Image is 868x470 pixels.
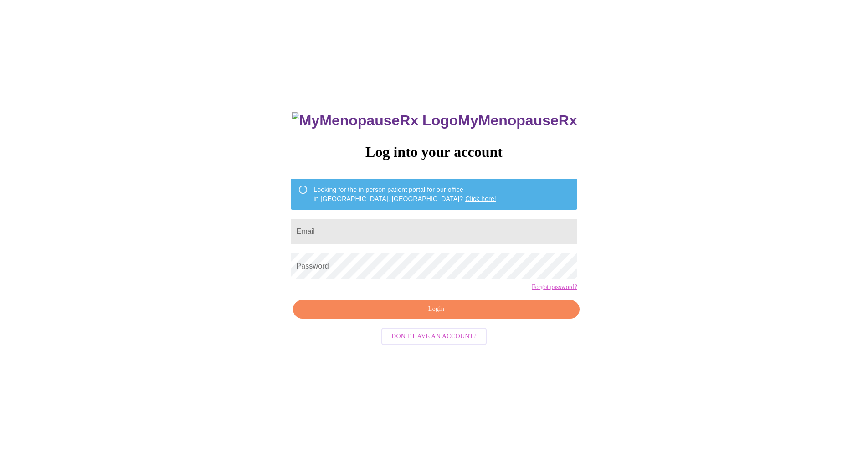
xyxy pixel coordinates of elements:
a: Forgot password? [532,284,577,291]
a: Click here! [465,195,496,202]
button: Don't have an account? [381,328,487,346]
h3: MyMenopauseRx [292,112,577,129]
h3: Log into your account [291,144,577,160]
span: Login [303,304,569,315]
button: Login [293,300,579,319]
a: Don't have an account? [379,332,489,340]
span: Don't have an account? [391,331,477,342]
img: MyMenopauseRx Logo [292,112,458,129]
div: Looking for the in person patient portal for our office in [GEOGRAPHIC_DATA], [GEOGRAPHIC_DATA]? [313,181,496,207]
